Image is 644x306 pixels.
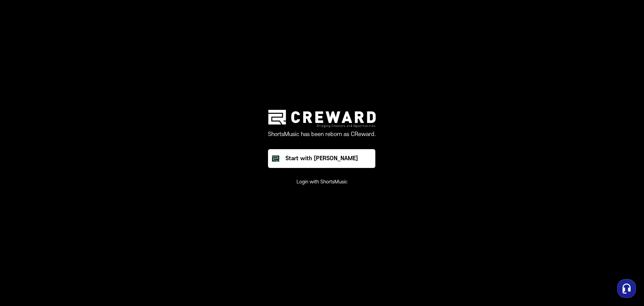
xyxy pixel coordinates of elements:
button: Start with [PERSON_NAME] [268,149,375,168]
div: Start with [PERSON_NAME] [285,155,358,163]
a: Start with [PERSON_NAME] [268,149,376,168]
img: creward logo [268,110,376,128]
button: Login with ShortsMusic [297,179,347,185]
p: ShortsMusic has been reborn as CReward. [268,130,376,138]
